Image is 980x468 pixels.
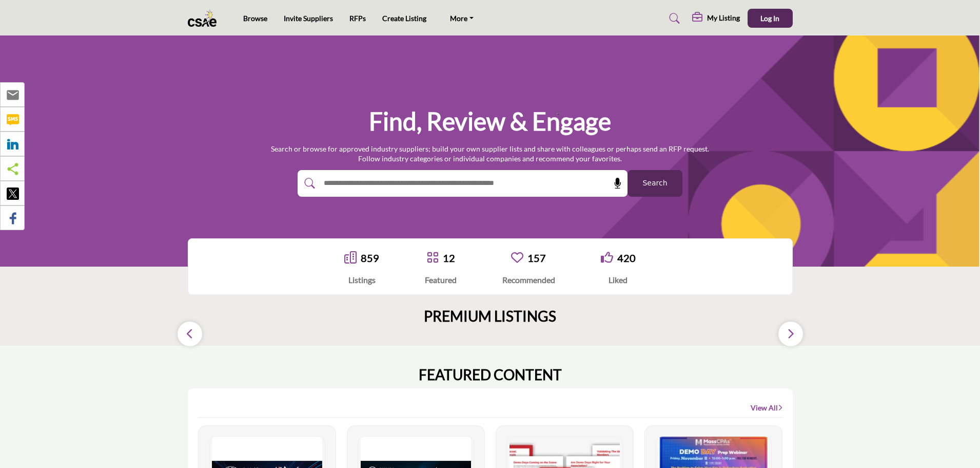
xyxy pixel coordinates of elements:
a: Invite Suppliers [284,14,333,23]
h2: PREMIUM LISTINGS [424,308,556,325]
button: Log In [748,9,793,28]
div: Featured [425,274,457,286]
div: Liked [601,274,636,286]
a: Browse [243,14,267,23]
span: Search [642,178,667,189]
a: 157 [527,252,546,264]
a: RFPs [349,14,366,23]
p: Search or browse for approved industry suppliers; build your own supplier lists and share with co... [271,144,709,164]
a: Create Listing [382,14,426,23]
span: Log In [760,14,779,23]
a: Search [659,10,687,27]
h1: Find, Review & Engage [369,105,611,137]
h5: My Listing [707,13,740,23]
i: Go to Liked [601,251,613,264]
a: View All [751,403,782,413]
a: 859 [361,252,379,264]
img: Site Logo [188,10,222,27]
div: Listings [344,274,379,286]
a: Go to Recommended [511,251,523,265]
button: Search [628,170,682,197]
a: More [443,11,481,26]
a: Go to Featured [426,251,439,265]
h2: FEATURED CONTENT [419,366,562,384]
div: My Listing [692,12,740,25]
div: Recommended [502,274,555,286]
a: 420 [617,252,636,264]
a: 12 [443,252,455,264]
